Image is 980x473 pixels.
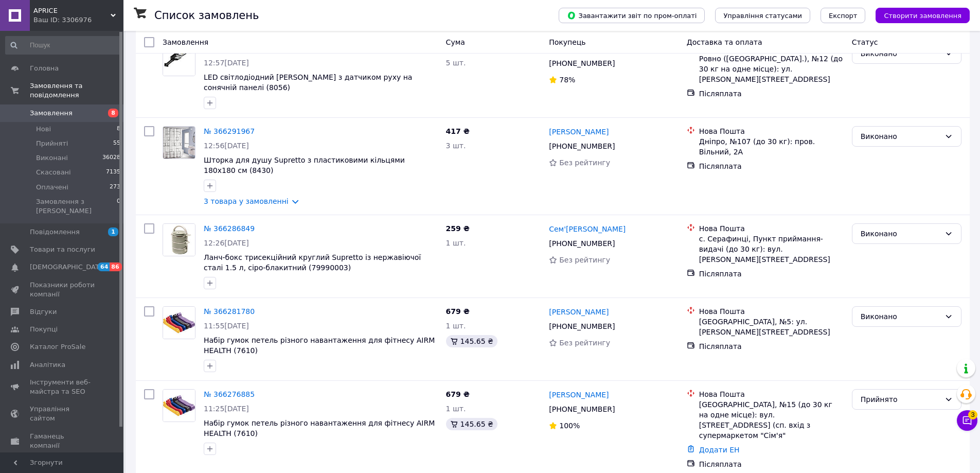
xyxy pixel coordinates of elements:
[861,394,940,405] div: Прийнято
[5,36,121,55] input: Пошук
[687,38,762,46] span: Доставка та оплата
[699,306,844,317] div: Нова Пошта
[446,127,470,135] span: 417 ₴
[204,156,405,174] a: Шторка для душу Supretto з пластиковими кільцями 180х180 см (8430)
[549,390,609,400] a: [PERSON_NAME]
[30,342,85,352] span: Каталог ProSale
[549,127,609,137] a: [PERSON_NAME]
[968,410,977,419] span: 3
[446,239,466,247] span: 1 шт.
[547,56,617,71] div: [PHONE_NUMBER]
[567,11,697,20] span: Завантажити звіт по пром-оплаті
[204,390,255,398] a: № 366276885
[204,127,255,135] a: № 366291967
[861,48,940,59] div: Виконано
[204,336,435,355] a: Набір гумок петель різного навантаження для фітнесу AIRM HEALTH (7610)
[549,224,626,234] a: Сем'[PERSON_NAME]
[549,307,609,317] a: [PERSON_NAME]
[163,38,208,46] span: Замовлення
[559,422,580,430] span: 100%
[699,136,844,157] div: Дніпро, №107 (до 30 кг): пров. Вільний, 2А
[829,12,858,20] span: Експорт
[884,12,961,20] span: Створити замовлення
[204,253,421,272] a: Ланч-бокс трисекційний круглий Supretto із нержавіючої сталі 1.5 л, сіро-блакитний (79990003)
[36,183,68,192] span: Оплачені
[559,8,705,23] button: Завантажити звіт по пром-оплаті
[446,335,497,347] div: 145.65 ₴
[699,446,740,454] a: Додати ЕН
[204,142,249,150] span: 12:56[DATE]
[163,126,195,159] a: Фото товару
[30,378,95,396] span: Інструменти веб-майстра та SEO
[204,419,435,437] a: Набір гумок петель різного навантаження для фітнесу AIRM HEALTH (7610)
[113,139,120,148] span: 55
[559,256,610,264] span: Без рейтингу
[204,73,412,92] a: LED світлодіодний [PERSON_NAME] з датчиком руху на сонячній панелі (8056)
[957,410,977,431] button: Чат з покупцем3
[204,322,249,330] span: 11:55[DATE]
[547,402,617,416] div: [PHONE_NUMBER]
[30,262,106,272] span: [DEMOGRAPHIC_DATA]
[30,81,123,100] span: Замовлення та повідомлення
[30,281,95,299] span: Показники роботи компанії
[865,11,970,19] a: Створити замовлення
[102,153,120,163] span: 36028
[204,307,255,316] a: № 366281780
[547,139,617,153] div: [PHONE_NUMBER]
[110,183,120,192] span: 273
[699,54,844,84] div: Ровно ([GEOGRAPHIC_DATA].), №12 (до 30 кг на одне місце): ул. [PERSON_NAME][STREET_ADDRESS]
[30,227,80,237] span: Повідомлення
[36,139,68,148] span: Прийняті
[559,76,575,84] span: 78%
[547,319,617,334] div: [PHONE_NUMBER]
[204,197,289,205] a: 3 товара у замовленні
[106,168,120,177] span: 7135
[852,38,878,46] span: Статус
[163,390,195,422] img: Фото товару
[108,109,118,117] span: 8
[547,236,617,251] div: [PHONE_NUMBER]
[98,262,110,271] span: 64
[163,127,195,159] img: Фото товару
[36,168,71,177] span: Скасовані
[821,8,866,23] button: Експорт
[108,227,118,236] span: 1
[699,161,844,171] div: Післяплата
[36,125,51,134] span: Нові
[699,341,844,352] div: Післяплата
[117,197,120,216] span: 0
[30,432,95,450] span: Гаманець компанії
[163,389,195,422] a: Фото товару
[36,153,68,163] span: Виконані
[163,307,195,339] img: Фото товару
[30,245,95,254] span: Товари та послуги
[163,223,195,256] a: Фото товару
[861,228,940,239] div: Виконано
[699,269,844,279] div: Післяплата
[446,38,465,46] span: Cума
[204,239,249,247] span: 12:26[DATE]
[861,131,940,142] div: Виконано
[154,9,259,22] h1: Список замовлень
[163,44,195,76] img: Фото товару
[699,126,844,136] div: Нова Пошта
[30,109,73,118] span: Замовлення
[699,459,844,469] div: Післяплата
[549,38,585,46] span: Покупець
[446,59,466,67] span: 5 шт.
[699,399,844,441] div: [GEOGRAPHIC_DATA], №15 (до 30 кг на одне місце): вул. [STREET_ADDRESS] (сп. вхід з супермаркетом ...
[36,197,117,216] span: Замовлення з [PERSON_NAME]
[446,142,466,150] span: 3 шт.
[30,325,58,334] span: Покупці
[876,8,970,23] button: Створити замовлення
[30,405,95,423] span: Управління сайтом
[446,418,497,430] div: 145.65 ₴
[559,159,610,167] span: Без рейтингу
[559,339,610,347] span: Без рейтингу
[117,125,120,134] span: 8
[446,405,466,413] span: 1 шт.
